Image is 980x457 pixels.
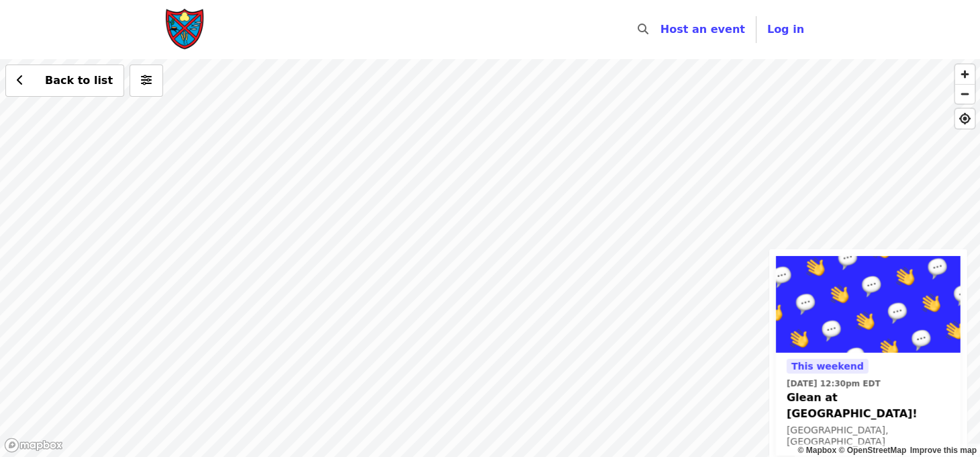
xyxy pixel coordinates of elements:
span: Log in [767,23,804,36]
a: Mapbox [798,446,837,455]
div: [GEOGRAPHIC_DATA], [GEOGRAPHIC_DATA] [787,425,950,448]
img: Glean at Lynchburg Community Market! organized by Society of St. Andrew [776,256,961,353]
a: OpenStreetMap [838,446,906,455]
button: Log in [756,16,815,43]
button: Find My Location [955,109,975,128]
button: Back to list [5,65,124,97]
i: sliders-h icon [141,74,152,87]
i: search icon [638,23,648,36]
input: Search [656,13,667,46]
a: Mapbox logo [4,438,63,453]
a: Host an event [660,23,745,36]
img: Society of St. Andrew - Home [165,8,205,51]
button: Zoom Out [955,84,975,103]
button: Zoom In [955,65,975,84]
span: Glean at [GEOGRAPHIC_DATA]! [787,390,950,422]
span: Back to list [45,74,113,87]
a: See details for "Glean at Lynchburg Community Market!" [776,256,961,456]
a: Map feedback [910,446,977,455]
time: [DATE] 12:30pm EDT [787,378,881,390]
span: This weekend [791,361,864,372]
i: chevron-left icon [17,74,23,87]
button: More filters (0 selected) [130,65,163,97]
